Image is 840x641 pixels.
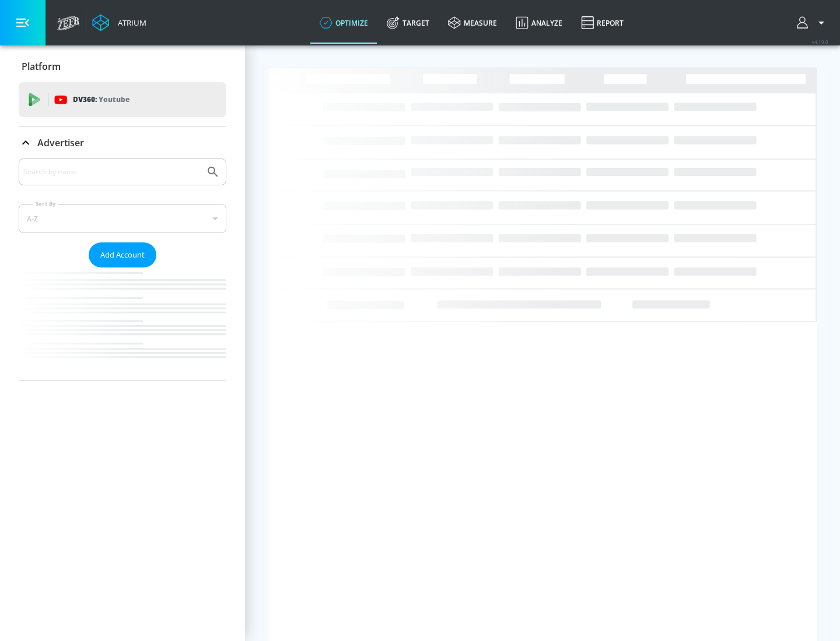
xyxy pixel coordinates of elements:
[73,93,129,106] p: DV360:
[19,159,226,381] div: Advertiser
[22,60,61,73] p: Platform
[23,164,200,179] input: Search by name
[33,200,58,207] label: Sort By
[19,82,226,117] div: DV360: Youtube
[19,126,226,159] div: Advertiser
[377,2,439,44] a: Target
[439,2,506,44] a: measure
[92,14,146,31] a: Atrium
[19,267,226,381] nav: list of Advertiser
[19,50,226,83] div: Platform
[812,38,828,45] span: v 4.19.0
[37,136,84,149] p: Advertiser
[99,93,129,105] p: Youtube
[572,2,633,44] a: Report
[100,248,145,262] span: Add Account
[89,242,156,267] button: Add Account
[113,17,146,28] div: Atrium
[19,204,226,233] div: A-Z
[310,2,377,44] a: optimize
[506,2,572,44] a: Analyze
